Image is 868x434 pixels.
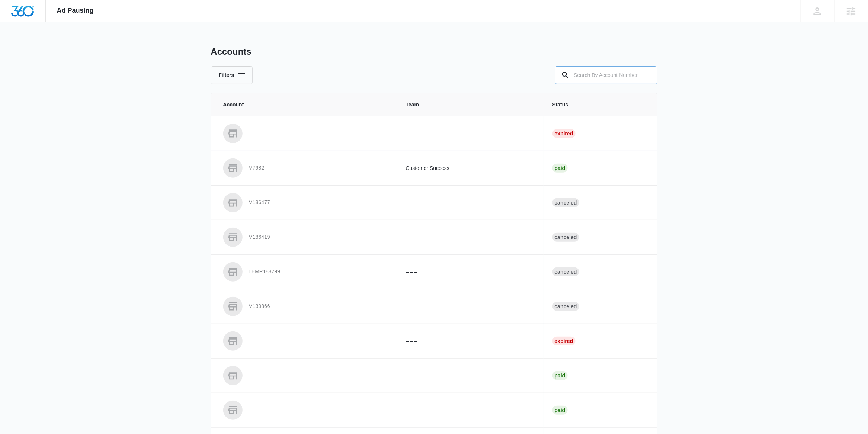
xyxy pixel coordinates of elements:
[249,199,270,206] p: M186477
[223,228,388,247] a: M186419
[552,406,568,415] div: Paid
[57,7,94,15] span: Ad Pausing
[406,268,535,276] p: – – –
[223,262,388,282] a: TEMP188799
[552,302,579,311] div: Canceled
[406,337,535,345] p: – – –
[249,268,281,276] p: TEMP188799
[211,46,252,57] h1: Accounts
[223,193,388,212] a: M186477
[223,297,388,316] a: M139866
[249,234,270,241] p: M186419
[406,164,535,172] p: Customer Success
[406,303,535,311] p: – – –
[552,267,579,276] div: Canceled
[406,372,535,380] p: – – –
[249,303,270,310] p: M139866
[406,406,535,414] p: – – –
[555,66,657,84] input: Search By Account Number
[406,130,535,138] p: – – –
[406,234,535,241] p: – – –
[406,101,535,109] span: Team
[249,164,265,172] p: M7982
[552,101,645,109] span: Status
[211,66,253,84] button: Filters
[223,101,388,109] span: Account
[223,158,388,178] a: M7982
[552,164,568,173] div: Paid
[406,199,535,207] p: – – –
[552,129,576,138] div: Expired
[552,198,579,207] div: Canceled
[552,337,576,345] div: Expired
[552,371,568,380] div: Paid
[552,233,579,242] div: Canceled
